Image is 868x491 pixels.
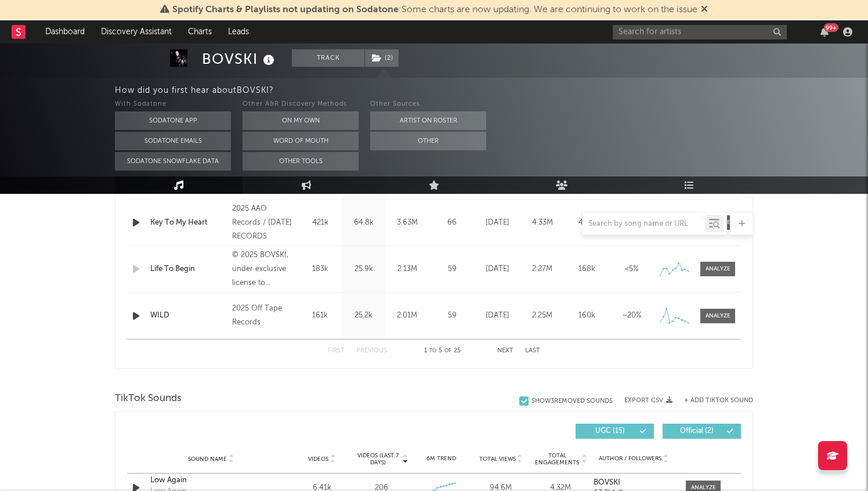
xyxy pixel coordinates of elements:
[613,25,787,39] input: Search for artists
[478,263,517,275] div: [DATE]
[220,20,257,44] a: Leads
[429,348,436,353] span: to
[150,310,226,322] a: WILD
[624,397,672,404] button: Export CSV
[479,456,516,463] span: Total Views
[93,20,180,44] a: Discovery Assistant
[364,49,399,67] span: ( 2 )
[672,398,753,404] button: + Add TikTok Sound
[115,111,231,130] button: Sodatone App
[583,219,705,229] input: Search by song name or URL
[820,27,829,37] button: 99+
[594,479,620,486] strong: BOVSKI
[202,49,277,68] div: BOVSKI
[576,424,654,439] button: UGC(15)
[328,348,345,354] button: First
[301,310,339,322] div: 161k
[292,49,364,67] button: Track
[355,452,402,466] span: Videos (last 7 days)
[370,98,486,111] div: Other Sources
[115,152,231,171] button: Sodatone Snowflake Data
[594,479,674,487] a: BOVSKI
[388,310,426,322] div: 2.01M
[301,263,339,275] div: 183k
[497,348,513,354] button: Next
[663,424,741,439] button: Official(2)
[308,456,328,463] span: Videos
[150,475,272,486] a: Low Again
[243,98,359,111] div: Other A&R Discovery Methods
[531,398,613,405] div: Show 3 Removed Sounds
[523,263,562,275] div: 2.27M
[150,263,226,275] a: Life To Begin
[701,5,708,15] span: Dismiss
[478,310,517,322] div: [DATE]
[115,84,868,98] div: How did you first hear about BOVSKI ?
[232,202,295,244] div: 2025 AAO Records / [DATE] RECORDS
[612,310,651,322] div: ~ 20 %
[388,263,426,275] div: 2.13M
[188,456,227,463] span: Sound Name
[243,111,359,130] button: On My Own
[115,392,182,406] span: TikTok Sounds
[567,310,606,322] div: 160k
[232,302,295,330] div: 2025 Off Tape Records
[612,263,651,275] div: <5%
[414,454,468,463] div: 6M Trend
[370,111,486,130] button: Artist on Roster
[365,49,399,67] button: (2)
[345,263,382,275] div: 25.9k
[670,428,724,435] span: Official ( 2 )
[523,310,562,322] div: 2.25M
[525,348,540,354] button: Last
[432,263,472,275] div: 59
[37,20,93,44] a: Dashboard
[583,428,636,435] span: UGC ( 15 )
[345,310,382,322] div: 25.2k
[243,152,359,171] button: Other Tools
[824,23,838,32] div: 99 +
[243,132,359,150] button: Word Of Mouth
[410,344,474,358] div: 1 5 25
[534,452,581,466] span: Total Engagements
[115,98,231,111] div: With Sodatone
[180,20,220,44] a: Charts
[172,5,399,15] span: Spotify Charts & Playlists not updating on Sodatone
[599,455,661,463] span: Author / Followers
[232,248,295,290] div: © 2025 BOVSKI, under exclusive license to Universal Music GmbH
[567,263,606,275] div: 168k
[172,5,697,15] span: : Some charts are now updating. We are continuing to work on the issue
[115,132,231,150] button: Sodatone Emails
[684,398,753,404] button: + Add TikTok Sound
[432,310,472,322] div: 59
[444,348,451,353] span: of
[356,348,387,354] button: Previous
[370,132,486,150] button: Other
